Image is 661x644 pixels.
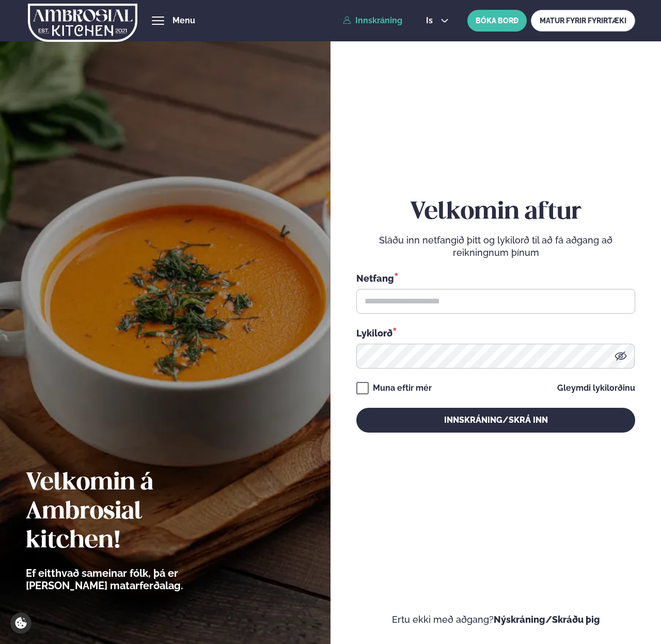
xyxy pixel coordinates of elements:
[467,10,527,32] button: BÓKA BORÐ
[557,384,635,392] a: Gleymdi lykilorðinu
[356,198,635,227] h2: Velkomin aftur
[343,16,402,25] a: Innskráning
[28,2,137,44] img: logo
[356,234,635,259] p: Sláðu inn netfangið þitt og lykilorð til að fá aðgang að reikningnum þínum
[356,614,635,626] p: Ertu ekki með aðgang?
[494,614,600,625] a: Nýskráning/Skráðu þig
[426,17,436,25] span: is
[356,408,635,433] button: Innskráning/Skrá inn
[356,271,635,285] div: Netfang
[26,567,240,592] p: Ef eitthvað sameinar fólk, þá er [PERSON_NAME] matarferðalag.
[531,10,635,32] a: MATUR FYRIR FYRIRTÆKI
[152,14,164,27] button: hamburger
[10,612,32,634] a: Cookie settings
[26,469,240,556] h2: Velkomin á Ambrosial kitchen!
[418,17,457,25] button: is
[356,326,635,340] div: Lykilorð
